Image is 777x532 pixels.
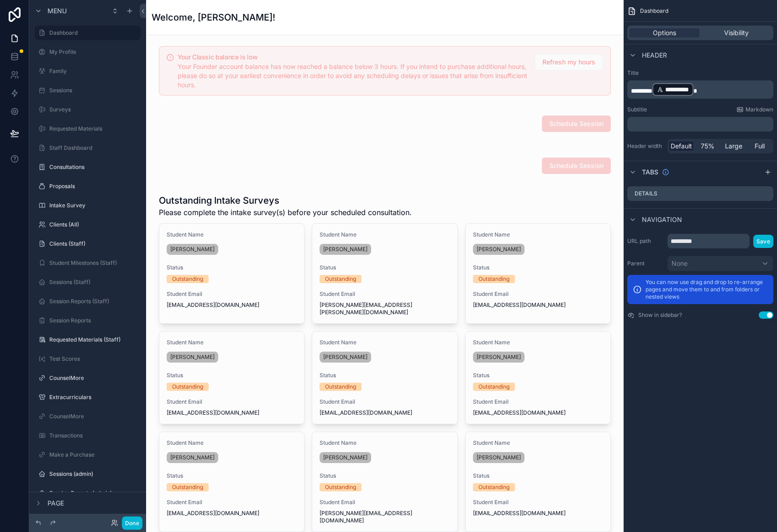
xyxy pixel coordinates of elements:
[642,168,658,177] span: Tabs
[49,259,139,267] label: Student Milestones (Staff)
[701,142,714,151] span: 75%
[35,294,141,309] a: Session Reports (Staff)
[35,198,141,213] a: Intake Survey
[152,11,275,24] h1: Welcome, [PERSON_NAME]!
[49,48,139,56] label: My Profile
[49,317,139,324] label: Session Reports
[627,80,773,99] div: scrollable content
[646,279,768,300] p: You can now use drag and drop to re-arrange pages and move them to and from folders or nested views
[35,467,141,481] a: Sessions (admin)
[627,260,664,267] label: Parent
[627,237,664,245] label: URL path
[49,336,139,343] label: Requested Materials (Staff)
[642,51,667,60] span: Header
[35,141,141,155] a: Staff Dashboard
[35,256,141,270] a: Student Milestones (Staff)
[667,256,773,271] button: None
[745,106,773,113] span: Markdown
[49,432,139,439] label: Transactions
[49,106,139,113] label: Surveys
[49,144,139,152] label: Staff Dashboard
[49,29,135,37] label: Dashboard
[35,313,141,328] a: Session Reports
[49,394,139,401] label: Extracurriculars
[49,163,139,171] label: Consultations
[672,259,688,268] span: None
[35,217,141,232] a: Clients (All)
[635,190,657,197] label: Details
[638,311,682,319] label: Show in sidebar?
[724,28,749,37] span: Visibility
[35,352,141,366] a: Test Scores
[35,332,141,347] a: Requested Materials (Staff)
[49,490,139,497] label: Session Reports (admin)
[640,7,668,15] span: Dashboard
[725,142,742,151] span: Large
[35,486,141,500] a: Session Reports (admin)
[755,142,765,151] span: Full
[627,69,773,77] label: Title
[47,499,64,508] span: Page
[49,279,139,286] label: Sessions (Staff)
[35,102,141,117] a: Surveys
[122,516,142,530] button: Done
[35,275,141,290] a: Sessions (Staff)
[47,6,67,16] span: Menu
[49,125,139,132] label: Requested Materials
[671,142,692,151] span: Default
[49,413,139,420] label: CounselMore
[627,106,647,113] label: Subtitle
[49,374,139,382] label: CounselMore
[35,45,141,59] a: My Profile
[35,83,141,98] a: Sessions
[35,121,141,136] a: Requested Materials
[49,298,139,305] label: Session Reports (Staff)
[653,28,676,37] span: Options
[627,117,773,132] div: scrollable content
[49,470,139,478] label: Sessions (admin)
[753,235,773,248] button: Save
[627,142,664,150] label: Header width
[35,428,141,443] a: Transactions
[49,87,139,94] label: Sessions
[49,240,139,248] label: Clients (Staff)
[736,106,773,113] a: Markdown
[35,237,141,251] a: Clients (Staff)
[49,355,139,363] label: Test Scores
[49,221,139,228] label: Clients (All)
[642,215,682,224] span: Navigation
[35,179,141,194] a: Proposals
[35,26,141,40] a: Dashboard
[49,202,139,209] label: Intake Survey
[49,451,139,458] label: Make a Purchase
[35,160,141,174] a: Consultations
[49,183,139,190] label: Proposals
[49,68,139,75] label: Family
[35,64,141,79] a: Family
